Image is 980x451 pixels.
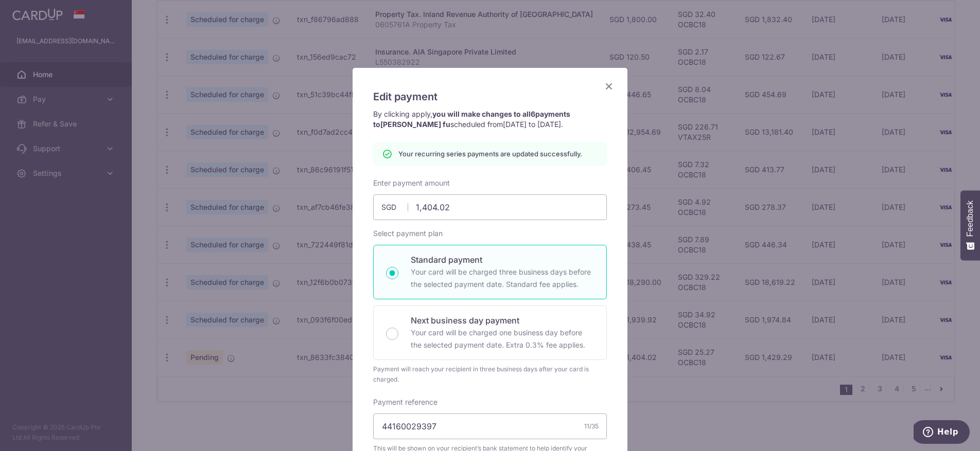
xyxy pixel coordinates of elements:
[960,190,980,260] button: Feedback - Show survey
[411,314,594,327] p: Next business day payment
[411,327,594,351] p: Your card will be charged one business day before the selected payment date. Extra 0.3% fee applies.
[373,364,607,385] div: Payment will reach your recipient in three business days after your card is charged.
[966,201,975,237] span: Feedback
[373,109,607,130] p: By clicking apply, scheduled from .
[603,80,615,93] button: Close
[531,110,535,118] span: 6
[380,120,450,129] span: [PERSON_NAME] fu
[503,120,561,129] span: [DATE] to [DATE]
[411,254,594,266] p: Standard payment
[381,202,408,212] span: SGD
[914,420,970,446] iframe: Opens a widget where you can find more information
[373,110,570,129] strong: you will make changes to all payments to
[373,194,607,220] input: 0.00
[373,397,437,407] label: Payment reference
[411,266,594,291] p: Your card will be charged three business days before the selected payment date. Standard fee appl...
[373,228,443,239] label: Select payment plan
[398,149,582,159] p: Your recurring series payments are updated successfully.
[373,88,607,105] h5: Edit payment
[373,178,450,188] label: Enter payment amount
[584,421,599,431] div: 11/35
